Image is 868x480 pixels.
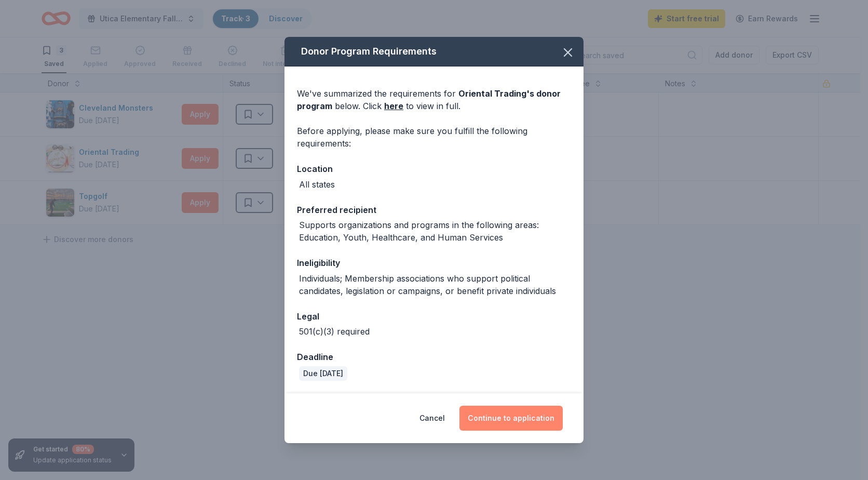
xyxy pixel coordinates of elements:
div: 501(c)(3) required [299,325,370,338]
div: Supports organizations and programs in the following areas: Education, Youth, Healthcare, and Hum... [299,219,571,244]
div: We've summarized the requirements for below. Click to view in full. [297,87,571,112]
div: Donor Program Requirements [284,37,584,66]
div: Before applying, please make sure you fulfill the following requirements: [297,125,571,150]
div: All states [299,178,335,191]
div: Location [297,162,571,176]
div: Legal [297,310,571,323]
div: Deadline [297,350,571,364]
div: Ineligibility [297,256,571,270]
div: Individuals; Membership associations who support political candidates, legislation or campaigns, ... [299,272,571,297]
button: Continue to application [459,406,563,431]
div: Preferred recipient [297,203,571,217]
button: Cancel [419,406,445,431]
a: here [384,100,403,112]
div: Due [DATE] [299,366,347,381]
